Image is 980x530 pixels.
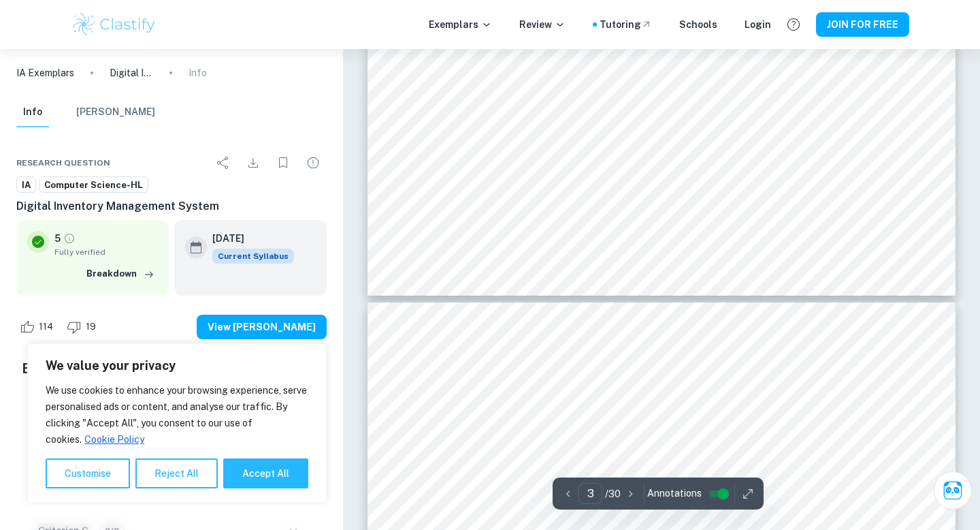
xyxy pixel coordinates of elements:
[71,11,157,38] img: Clastify logo
[212,249,294,264] div: This exemplar is based on the current syllabus. Feel free to refer to it for inspiration/ideas wh...
[197,315,327,339] button: View [PERSON_NAME]
[63,316,103,338] div: Dislike
[679,17,717,32] a: Schools
[31,320,61,334] span: 114
[223,458,308,488] button: Accept All
[22,358,321,379] h5: Examiner's summary
[16,316,61,338] div: Like
[76,97,155,127] button: [PERSON_NAME]
[46,458,130,488] button: Customise
[46,358,308,374] p: We value your privacy
[16,97,49,127] button: Info
[212,231,283,246] h6: [DATE]
[54,231,61,246] p: 5
[135,458,218,488] button: Reject All
[46,382,308,448] p: We use cookies to enhance your browsing experience, serve personalised ads or content, and analys...
[54,246,158,258] span: Fully verified
[16,157,110,169] span: Research question
[84,433,145,446] a: Cookie Policy
[647,486,702,501] span: Annotations
[16,65,74,80] a: IA Exemplars
[16,198,327,215] h6: Digital Inventory Management System
[189,65,207,80] p: Info
[816,12,909,37] button: JOIN FOR FREE
[110,65,153,80] p: Digital Inventory Management System
[39,178,148,192] span: Computer Science-HL
[39,176,148,193] a: Computer Science-HL
[16,176,36,193] a: IA
[934,471,972,510] button: Ask Clai
[600,17,652,32] a: Tutoring
[745,17,771,32] a: Login
[78,320,103,334] span: 19
[429,17,492,32] p: Exemplars
[27,343,327,503] div: We value your privacy
[299,149,327,176] div: Report issue
[519,17,566,32] p: Review
[17,178,35,192] span: IA
[605,486,621,501] p: / 30
[63,232,76,245] a: Grade fully verified
[83,264,158,284] button: Breakdown
[210,149,237,176] div: Share
[269,149,297,176] div: Bookmark
[212,249,294,264] span: Current Syllabus
[240,149,267,176] div: Download
[782,13,805,36] button: Help and Feedback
